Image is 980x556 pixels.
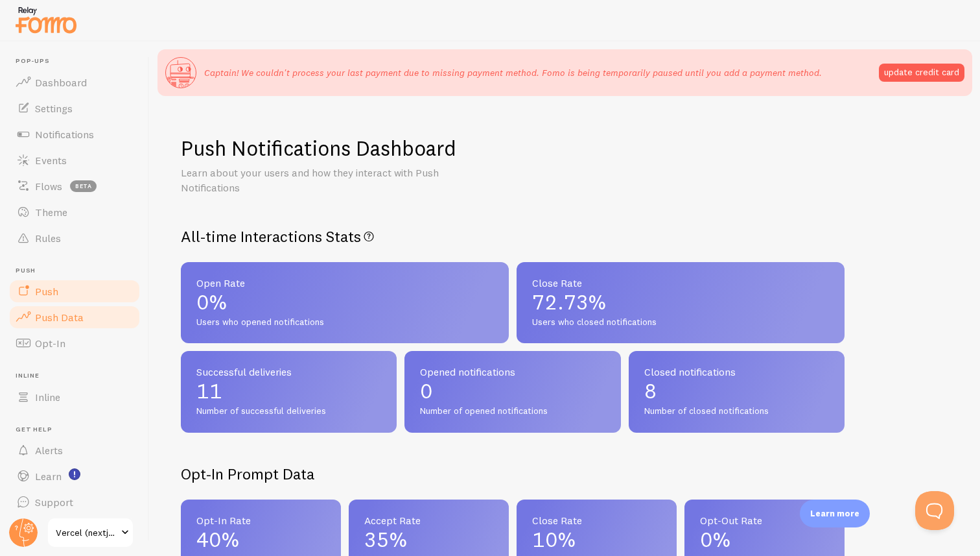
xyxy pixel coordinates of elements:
span: Theme [35,206,67,219]
span: Opt-Out Rate [700,515,829,526]
span: Vercel (nextjs Boilerplate Three Xi 61) [56,525,117,540]
span: Inline [16,372,141,380]
p: Learn more [810,507,859,520]
span: Number of successful deliveries [196,405,381,417]
a: Rules [8,225,141,251]
span: Dashboard [35,76,87,89]
div: Learn more [800,500,870,527]
span: Users who opened notifications [196,317,493,328]
span: Successful deliveries [196,367,381,377]
span: Push [35,285,58,298]
a: Theme [8,199,141,225]
span: Push Data [35,311,84,324]
span: Events [35,154,67,167]
p: 0 [420,381,605,402]
h2: Opt-In Prompt Data [181,464,845,484]
a: Notifications [8,121,141,147]
p: 8 [644,381,829,402]
span: Accept Rate [364,515,493,526]
span: Close Rate [532,278,829,288]
span: Opened notifications [420,367,605,377]
button: update credit card [879,64,964,82]
p: 0% [700,529,829,550]
iframe: Help Scout Beacon - Open [915,491,954,530]
p: 40% [196,529,325,550]
a: Learn [8,463,141,489]
span: Pop-ups [16,57,141,66]
span: Opt-In Rate [196,515,325,526]
h1: Push Notifications Dashboard [181,135,456,162]
span: Rules [35,232,61,245]
span: Opt-In [35,337,65,350]
span: Number of opened notifications [420,405,605,417]
img: fomo-relay-logo-orange.svg [14,3,78,36]
a: Flows beta [8,173,141,199]
p: 35% [364,529,493,550]
a: Push [8,278,141,304]
a: Alerts [8,437,141,463]
span: Alerts [35,444,63,457]
span: Notifications [35,128,94,141]
span: Open Rate [196,278,493,288]
p: 11 [196,381,381,402]
span: Users who closed notifications [532,317,829,328]
a: Inline [8,384,141,410]
span: Support [35,496,73,509]
span: Close Rate [532,515,661,526]
h2: All-time Interactions Stats [181,226,845,247]
p: 10% [532,529,661,550]
span: beta [70,180,97,192]
span: Inline [35,391,60,404]
a: Vercel (nextjs Boilerplate Three Xi 61) [47,517,134,548]
a: Opt-In [8,330,141,356]
span: Push [16,267,141,275]
a: Support [8,489,141,515]
span: Learn [35,470,62,483]
p: Captain! We couldn't process your last payment due to missing payment method. Fomo is being tempo... [204,66,822,79]
p: Learn about your users and how they interact with Push Notifications [181,165,492,195]
a: Dashboard [8,69,141,95]
p: 72.73% [532,292,829,313]
span: Settings [35,102,73,115]
a: Events [8,147,141,173]
span: Closed notifications [644,367,829,377]
svg: <p>Watch New Feature Tutorials!</p> [69,468,80,480]
span: Number of closed notifications [644,405,829,417]
a: Settings [8,95,141,121]
a: Push Data [8,304,141,330]
p: 0% [196,292,493,313]
span: Get Help [16,426,141,434]
span: Flows [35,180,62,193]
